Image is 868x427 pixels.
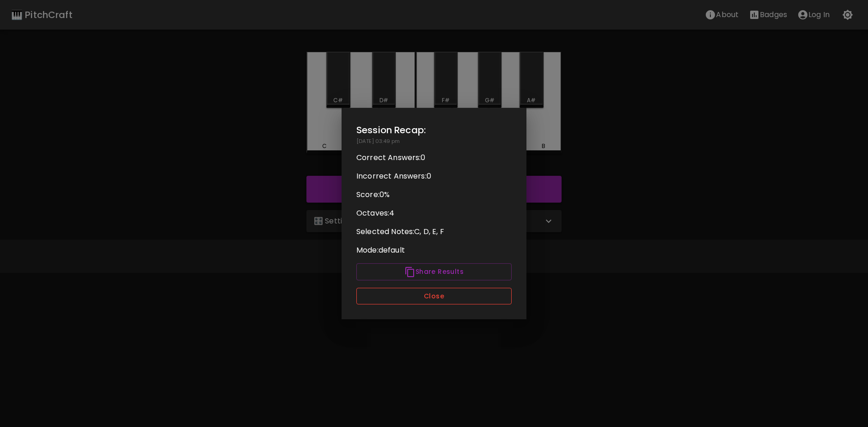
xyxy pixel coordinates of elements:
[356,137,512,145] p: [DATE] 03:49 pm
[356,123,512,137] h2: Session Recap:
[356,288,512,305] button: Close
[356,226,512,237] p: Selected Notes: C, D, E, F
[356,189,512,200] p: Score: 0 %
[356,171,512,182] p: Incorrect Answers: 0
[356,245,512,256] p: Mode: default
[356,152,512,163] p: Correct Answers: 0
[356,208,512,219] p: Octaves: 4
[356,263,512,280] button: Share Results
